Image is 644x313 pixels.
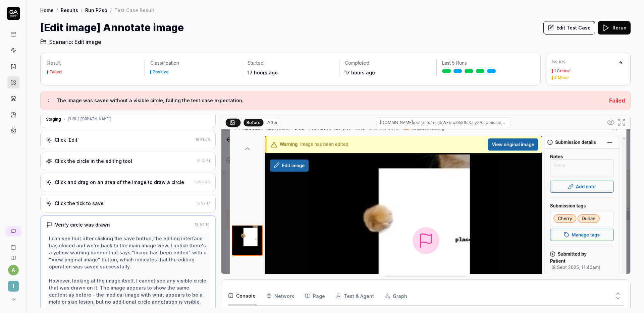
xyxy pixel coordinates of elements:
[248,70,278,75] time: 17 hours ago
[57,97,604,105] h3: The image was saved without a visible circle, failing the test case expectation.
[345,60,431,66] p: Completed
[110,7,112,13] div: /
[46,97,604,105] button: The image was saved without a visible circle, failing the test case expectation.
[336,287,374,305] button: Test & Agent
[68,116,111,122] div: [URL][DOMAIN_NAME]
[197,159,210,163] time: 15:51:51
[305,287,325,305] button: Page
[40,7,54,13] a: Home
[194,180,210,184] time: 15:52:08
[543,21,595,35] button: Edit Test Case
[85,7,107,13] a: Run P2so
[195,222,210,227] time: 15:54:14
[196,201,210,205] time: 15:52:17
[616,117,627,128] button: Open in full screen
[265,119,280,126] button: After
[3,275,24,293] button: I
[46,116,61,122] div: Staging
[40,38,101,46] a: Scenario:Edit image
[40,20,184,35] h1: [Edit image] Annotate image
[244,119,264,126] button: Before
[345,70,375,75] time: 17 hours ago
[609,97,625,104] span: Failed
[196,137,210,142] time: 15:51:43
[74,38,101,46] span: Edit image
[55,200,104,207] div: Click the tick to save
[153,70,169,74] div: Positive
[55,179,184,186] div: Click and drag on an area of the image to draw a circle
[248,60,334,66] p: Started
[55,136,79,143] div: Click 'Edit'
[8,265,19,275] button: a
[605,117,616,128] button: Show all interative elements
[228,287,256,305] button: Console
[598,21,631,35] button: Rerun
[47,60,139,66] p: Result
[81,7,83,13] div: /
[8,281,19,292] span: I
[55,221,110,228] div: Verify circle was drawn
[442,60,528,66] p: Last 5 Runs
[554,69,571,73] div: 1 Critical
[56,7,58,13] div: /
[114,7,154,13] div: Test Case Result
[55,158,132,165] div: Click the circle in the editing tool
[50,70,62,74] div: Failed
[5,226,21,237] a: New conversation
[385,287,407,305] button: Graph
[3,250,24,261] a: Documentation
[150,60,236,66] p: Classification
[61,7,78,13] a: Results
[3,239,24,250] a: Book a call with us
[552,58,616,65] div: Issues
[48,38,73,46] span: Scenario:
[554,76,569,80] div: 4 Minor
[266,287,294,305] button: Network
